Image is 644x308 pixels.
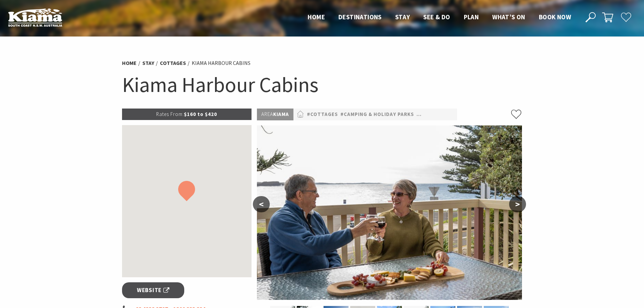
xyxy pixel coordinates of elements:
span: Book now [539,13,571,21]
span: Rates From: [156,111,184,117]
a: Cottages [160,60,186,67]
button: > [509,196,526,212]
a: Website [122,282,185,298]
h1: Kiama Harbour Cabins [122,71,522,98]
li: Kiama Harbour Cabins [192,59,251,68]
span: Plan [464,13,479,21]
a: Home [122,60,137,67]
span: Home [308,13,325,21]
a: #Camping & Holiday Parks [340,110,414,119]
img: Couple toast [257,125,522,300]
a: Stay [142,60,154,67]
span: What’s On [492,13,525,21]
span: Area [261,111,273,117]
img: Kiama Logo [8,8,62,27]
span: See & Do [423,13,450,21]
a: #Self Contained [416,110,463,119]
p: $160 to $420 [122,109,252,120]
p: Kiama [257,109,293,120]
span: Stay [395,13,410,21]
span: Destinations [338,13,382,21]
nav: Main Menu [301,12,578,23]
button: < [253,196,270,212]
span: Website [137,286,169,295]
a: #Cottages [307,110,338,119]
